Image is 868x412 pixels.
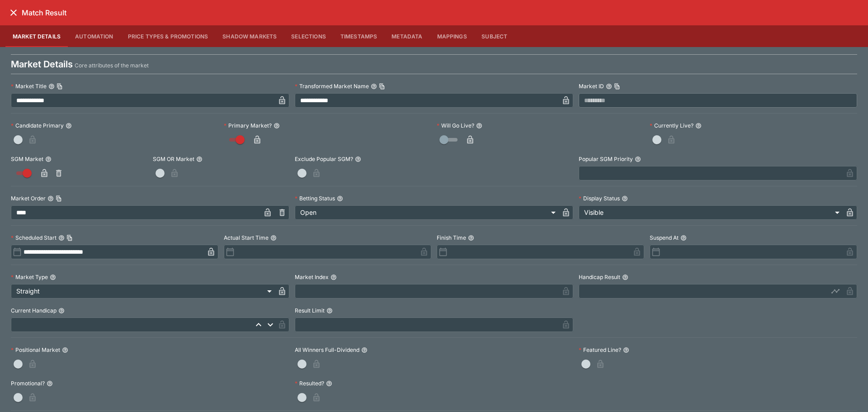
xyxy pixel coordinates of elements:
h6: Match Result [22,8,66,18]
button: Market Type [50,274,56,280]
p: Popular SGM Priority [579,155,633,163]
button: Resulted? [326,380,332,387]
p: Display Status [579,194,620,202]
button: Copy To Clipboard [57,83,63,90]
p: Suspend At [650,234,679,242]
p: Transformed Market Name [295,82,369,90]
p: Handicap Result [579,273,620,281]
p: Core attributes of the market [75,61,149,70]
button: All Winners Full-Dividend [361,347,368,353]
button: Market Index [330,274,337,280]
p: Positional Market [11,346,60,354]
button: Display Status [622,195,628,202]
p: Scheduled Start [11,234,57,242]
button: Subject [474,25,515,47]
button: Currently Live? [695,123,702,129]
button: Exclude Popular SGM? [355,156,361,162]
p: Finish Time [437,234,466,242]
button: Candidate Primary [66,123,72,129]
p: SGM OR Market [153,155,194,163]
button: Price Types & Promotions [121,25,216,47]
p: Betting Status [295,194,335,202]
button: Selections [284,25,333,47]
button: Positional Market [62,347,68,353]
button: Market OrderCopy To Clipboard [47,195,54,202]
p: SGM Market [11,155,43,163]
button: Will Go Live? [476,123,482,129]
button: Market TitleCopy To Clipboard [48,83,55,90]
p: Featured Line? [579,346,621,354]
button: Result Limit [326,308,333,314]
button: Mappings [430,25,474,47]
button: SGM Market [45,156,52,162]
p: Candidate Primary [11,122,64,129]
p: Will Go Live? [437,122,474,129]
button: Betting Status [337,195,343,202]
p: Market Order [11,194,46,202]
button: Popular SGM Priority [635,156,641,162]
button: Featured Line? [623,347,629,353]
h4: Market Details [11,58,73,70]
p: Exclude Popular SGM? [295,155,353,163]
button: Market IDCopy To Clipboard [606,83,612,90]
button: close [5,5,22,21]
p: Currently Live? [650,122,693,129]
button: Market Details [5,25,68,47]
div: Straight [11,284,275,298]
div: Visible [579,205,843,220]
p: Current Handicap [11,307,57,314]
button: Primary Market? [274,123,280,129]
div: Open [295,205,559,220]
button: Copy To Clipboard [56,195,62,202]
p: Actual Start Time [224,234,269,242]
button: Timestamps [333,25,385,47]
button: Transformed Market NameCopy To Clipboard [371,83,377,90]
p: Promotional? [11,379,45,387]
button: Scheduled StartCopy To Clipboard [58,235,65,241]
button: Automation [68,25,121,47]
p: Result Limit [295,307,325,314]
button: Suspend At [680,235,687,241]
button: Shadow Markets [215,25,284,47]
p: Market Title [11,82,47,90]
button: Copy To Clipboard [66,235,73,241]
button: Copy To Clipboard [379,83,385,90]
button: Promotional? [47,380,53,387]
button: Handicap Result [622,274,628,280]
button: Actual Start Time [270,235,277,241]
button: Current Handicap [58,308,65,314]
p: Resulted? [295,379,324,387]
button: SGM OR Market [196,156,203,162]
p: Market Index [295,273,329,281]
button: Copy To Clipboard [614,83,620,90]
p: Market ID [579,82,604,90]
p: Market Type [11,273,48,281]
button: Finish Time [468,235,474,241]
p: All Winners Full-Dividend [295,346,359,354]
button: Metadata [384,25,429,47]
p: Primary Market? [224,122,272,129]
